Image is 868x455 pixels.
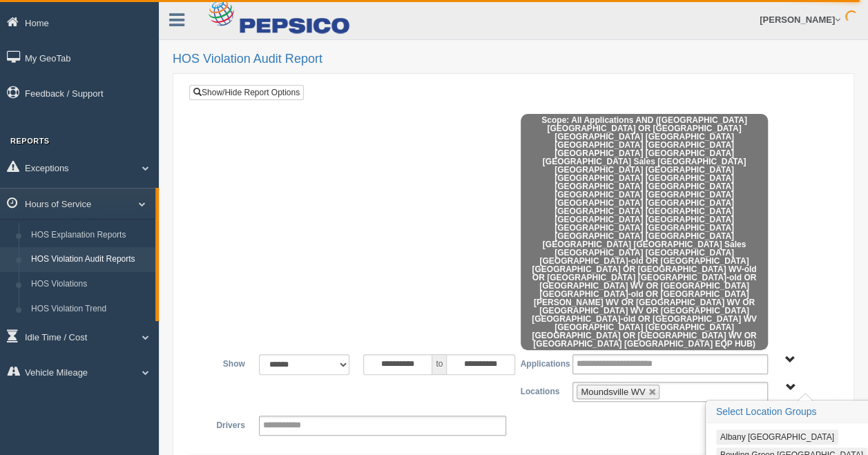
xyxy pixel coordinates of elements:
span: Moundsville WV [581,387,645,397]
label: Drivers [200,416,252,432]
a: HOS Explanation Reports [25,223,155,248]
span: Scope: All Applications AND ([GEOGRAPHIC_DATA] [GEOGRAPHIC_DATA] OR [GEOGRAPHIC_DATA] [GEOGRAPHIC... [521,114,769,350]
a: HOS Violations [25,272,155,297]
button: Albany [GEOGRAPHIC_DATA] [716,429,838,445]
h2: HOS Violation Audit Report [173,52,854,66]
label: Locations [514,382,566,398]
a: HOS Violation Audit Reports [25,247,155,272]
span: to [432,354,446,375]
label: Show [200,354,252,371]
label: Applications [513,354,566,371]
a: HOS Violation Trend [25,297,155,322]
a: Show/Hide Report Options [189,85,304,100]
